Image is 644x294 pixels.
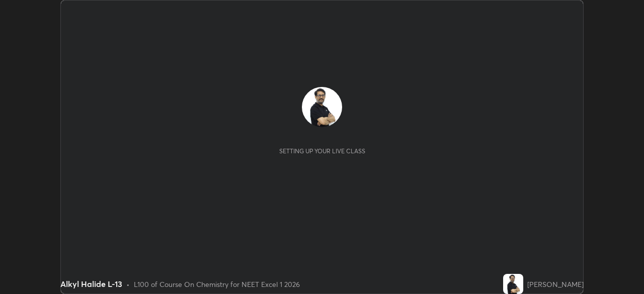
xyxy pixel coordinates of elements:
div: Setting up your live class [279,147,365,155]
div: [PERSON_NAME] [527,279,584,289]
img: 33e34e4d782843c1910c2afc34d781a1.jpg [302,87,342,127]
div: L100 of Course On Chemistry for NEET Excel 1 2026 [134,279,300,289]
div: • [126,279,130,289]
img: 33e34e4d782843c1910c2afc34d781a1.jpg [503,274,523,294]
div: Alkyl Halide L-13 [60,278,122,290]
